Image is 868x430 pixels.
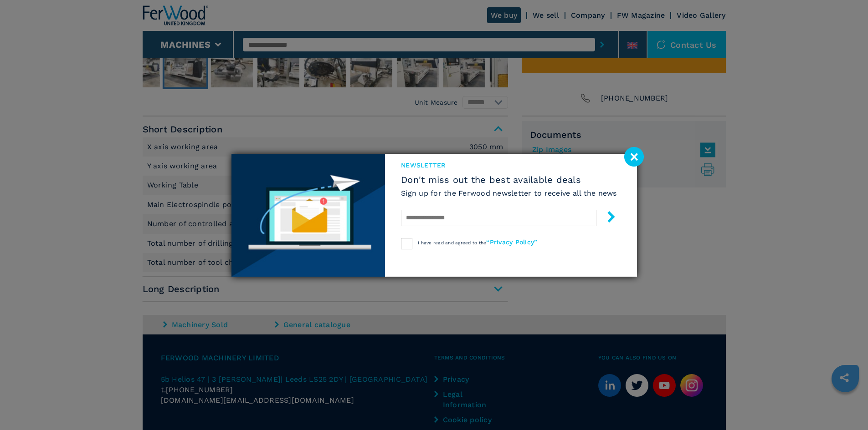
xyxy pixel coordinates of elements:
[486,238,537,246] a: “Privacy Policy”
[401,174,617,185] span: Don't miss out the best available deals
[401,161,617,170] span: newsletter
[418,240,537,245] span: I have read and agreed to the
[231,154,385,277] img: Newsletter image
[596,207,617,229] button: submit-button
[401,188,617,198] h6: Sign up for the Ferwood newsletter to receive all the news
